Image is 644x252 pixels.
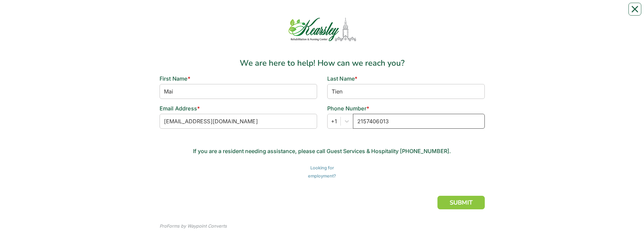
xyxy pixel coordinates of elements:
[160,57,485,69] div: We are here to help! How can we reach you?
[160,223,227,230] div: ProForms by Waypoint Converts
[628,3,641,16] button: Close
[288,18,356,41] img: 7d1783f2-1c36-452f-953f-41d4ded4c3fb.png
[193,148,451,154] a: If you are a resident needing assistance, please call Guest Services & Hospitality [PHONE_NUMBER].
[437,196,485,209] button: SUBMIT
[308,165,336,178] a: Looking for employment?
[327,75,355,82] span: Last Name
[160,105,197,112] span: Email Address
[160,75,188,82] span: First Name
[327,105,366,112] span: Phone Number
